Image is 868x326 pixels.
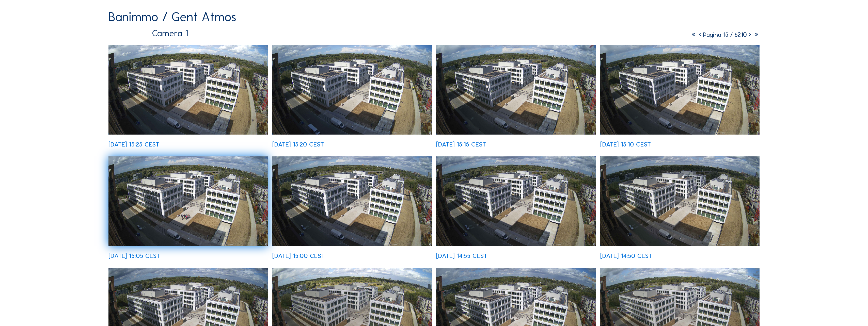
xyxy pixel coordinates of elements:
[272,141,324,148] div: [DATE] 15:20 CEST
[436,156,595,246] img: image_53156788
[600,156,760,246] img: image_53156606
[436,253,487,259] div: [DATE] 14:55 CEST
[600,141,651,148] div: [DATE] 15:10 CEST
[272,253,325,259] div: [DATE] 15:00 CEST
[108,29,188,38] div: Camera 1
[436,141,486,148] div: [DATE] 15:15 CEST
[600,253,652,259] div: [DATE] 14:50 CEST
[108,141,159,148] div: [DATE] 15:25 CEST
[108,156,268,246] img: image_53157009
[272,45,432,135] img: image_53157499
[436,45,595,135] img: image_53157330
[108,253,160,259] div: [DATE] 15:05 CEST
[272,156,432,246] img: image_53156959
[108,10,236,23] div: Banimmo / Gent Atmos
[600,45,760,135] img: image_53157166
[108,45,268,135] img: image_53157573
[703,31,747,39] span: Pagina 15 / 6210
